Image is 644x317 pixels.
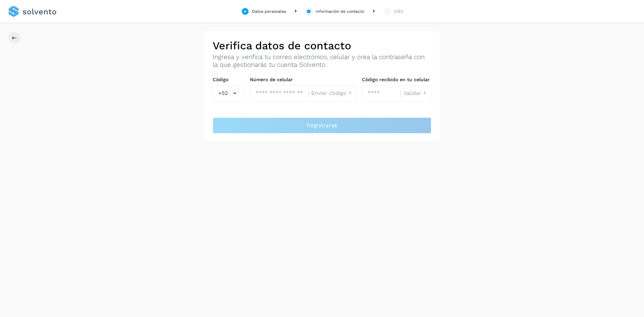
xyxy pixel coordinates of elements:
h2: Verifica datos de contacto [213,39,431,52]
div: Datos personales [252,8,286,14]
span: Registrarse [307,122,337,129]
button: Enviar código [311,90,354,97]
button: Registrarse [213,117,431,134]
label: Número de celular [250,77,357,83]
div: Información de contacto [316,8,364,14]
span: Enviar código [311,91,346,96]
p: Ingresa y verifica tu correo electrónico, celular y crea la contraseña con la que gestionarás tu ... [213,53,431,69]
label: Código recibido en tu celular [362,77,431,83]
button: Validar [404,90,428,97]
span: Validar [404,91,421,96]
span: +52 [218,89,228,97]
div: CIEC [394,8,404,14]
label: Código [213,77,245,83]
